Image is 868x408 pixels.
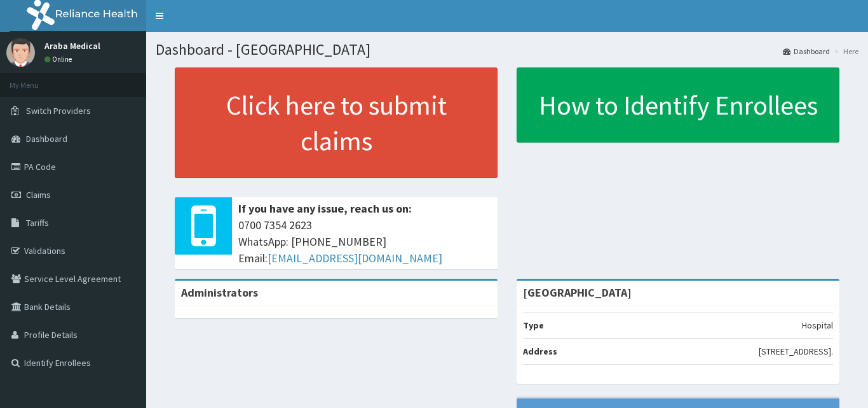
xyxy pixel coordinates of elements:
h1: Dashboard - [GEOGRAPHIC_DATA] [156,41,858,58]
span: 0700 7354 2623 WhatsApp: [PHONE_NUMBER] Email: [238,217,491,266]
a: Click here to submit claims [175,67,498,178]
strong: [GEOGRAPHIC_DATA] [523,285,632,300]
a: How to Identify Enrollees [517,67,839,143]
b: Type [523,320,544,331]
b: If you have any issue, reach us on: [238,201,412,216]
a: [EMAIL_ADDRESS][DOMAIN_NAME] [268,251,442,265]
img: User Image [6,38,35,67]
span: Dashboard [26,133,67,144]
p: Araba Medical [44,41,100,50]
li: Here [831,46,858,57]
a: Online [44,55,75,64]
b: Administrators [181,285,258,300]
p: Hospital [802,319,833,332]
p: [STREET_ADDRESS]. [759,345,833,358]
b: Address [523,346,557,357]
span: Tariffs [26,217,49,229]
span: Claims [26,189,51,200]
a: Dashboard [783,46,830,57]
span: Switch Providers [26,105,91,116]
